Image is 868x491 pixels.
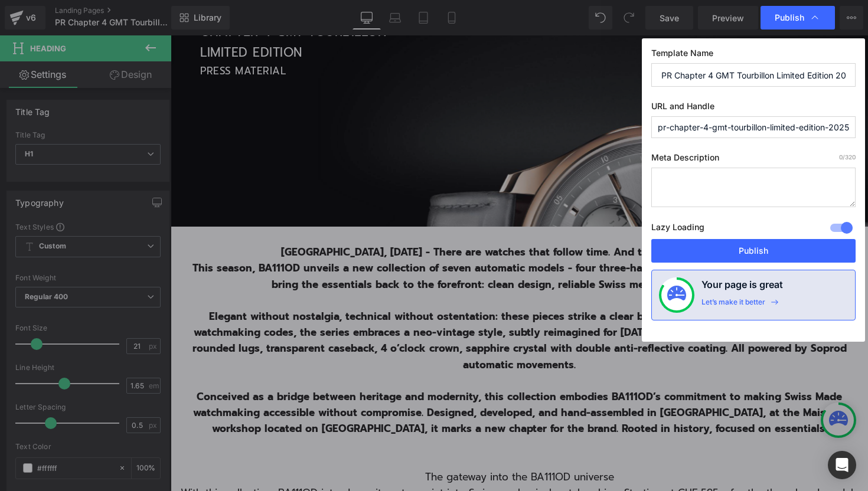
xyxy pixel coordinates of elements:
[839,153,856,161] span: /320
[775,12,804,23] span: Publish
[651,101,856,116] label: URL and Handle
[651,152,856,168] label: Meta Description
[22,225,676,256] b: This season, BA111OD unveils a new collection of seven automatic models - four three-hand and thr...
[30,7,697,28] h1: LIMITED EDITION
[651,239,856,263] button: Publish
[22,353,676,401] b: Conceived as a bridge between heritage and modernity, this collection embodies BA111OD’s commitme...
[9,434,688,450] p: The gateway into the BA111OD universe
[701,297,765,313] div: Let’s make it better
[701,277,783,297] h4: Your page is great
[9,450,688,482] p: With this collection, BA111OD introduces its entry point into Swiss mechanical watchmaking. Start...
[651,48,856,63] label: Template Name
[828,451,856,479] div: Open Intercom Messenger
[651,220,704,239] label: Lazy Loading
[22,273,676,337] b: Elegant without nostalgia, technical without ostentation: these pieces strike a clear balance. In...
[667,286,686,305] img: onboarding-status.svg
[30,27,697,44] h1: PRESS MATERIAL
[110,209,588,224] b: [GEOGRAPHIC_DATA], [DATE] - There are watches that follow time. And those that set the pace.
[839,153,843,161] span: 0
